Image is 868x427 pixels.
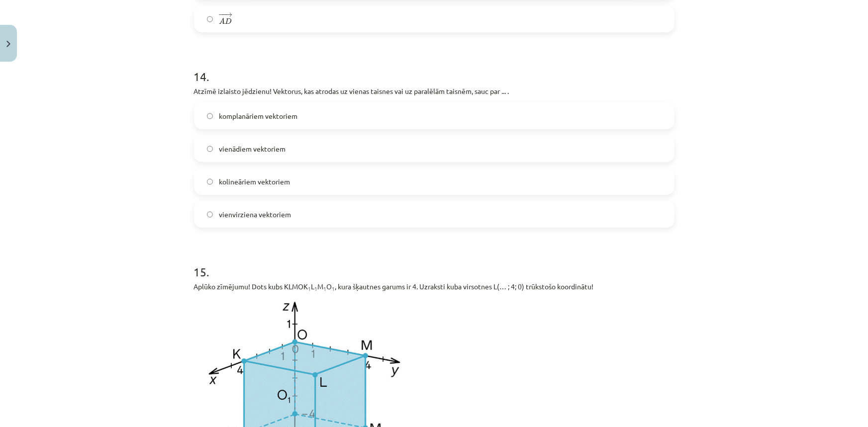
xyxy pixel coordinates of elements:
input: vienādiem vektoriem [207,146,213,152]
span: → [224,12,232,17]
sub: 1 [315,285,318,292]
p: Aplūko zīmējumu! Dots kubs KLMOK L M O , kura šķautnes garums ir 4. Uzraksti kuba virsotnes L(… ;... [194,281,675,292]
input: komplanāriem vektoriem [207,113,213,119]
span: − [218,12,225,17]
span: − [221,12,223,17]
sub: 1 [324,285,327,292]
span: kolineāriem vektoriem [219,176,290,187]
input: kolineāriem vektoriem [207,178,213,185]
h1: 14 . [194,52,675,83]
h1: 15 . [194,248,675,278]
span: D [225,18,232,24]
span: vienādiem vektoriem [219,144,286,154]
img: icon-close-lesson-0947bae3869378f0d4975bcd49f059093ad1ed9edebbc8119c70593378902aed.svg [6,41,10,47]
input: vienvirziena vektoriem [207,211,213,218]
sub: 1 [332,285,335,292]
span: A [219,18,225,24]
p: Atzīmē izlaisto jēdzienu! Vektorus, kas atrodas uz vienas taisnes vai uz paralēlām taisnēm, sauc ... [194,86,675,96]
sub: 1 [308,285,311,292]
span: komplanāriem vektoriem [219,111,297,121]
span: vienvirziena vektoriem [219,209,291,220]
